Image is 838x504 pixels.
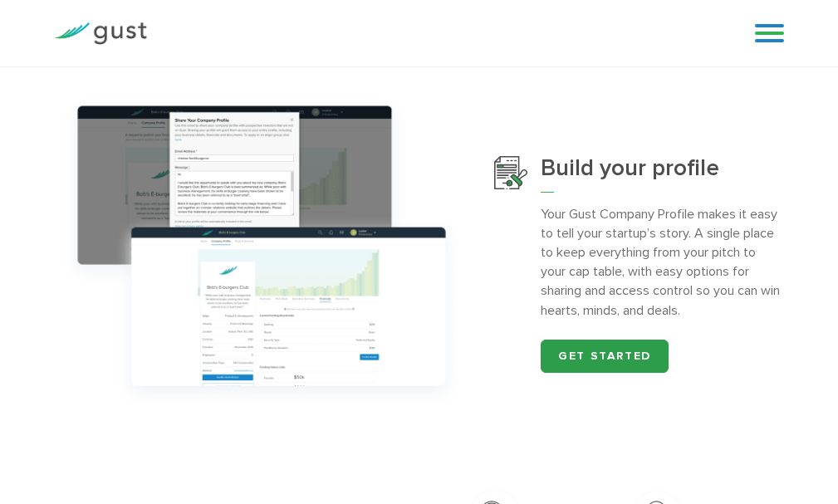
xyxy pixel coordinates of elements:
img: Group 1147 [54,88,469,415]
h3: Build your profile [541,156,783,193]
p: Your Gust Company Profile makes it easy to tell your startup’s story. A single place to keep ever... [541,204,783,319]
img: Build Your Profile [494,156,527,189]
img: Gust Logo [54,22,147,45]
a: Get started [541,340,669,373]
